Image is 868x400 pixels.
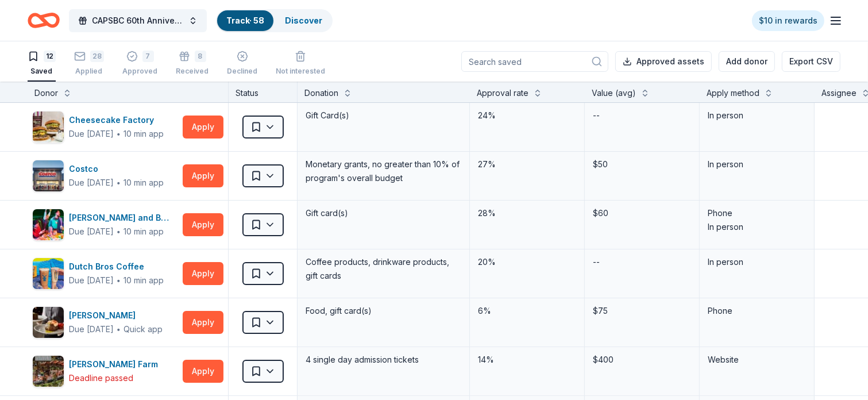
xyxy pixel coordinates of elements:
div: Donor [34,86,58,100]
button: 28Applied [74,46,104,82]
img: Image for Dutch Bros Coffee [33,258,64,289]
button: 7Approved [122,46,157,82]
div: In person [708,255,806,269]
div: Coffee products, drinkware products, gift cards [304,254,462,284]
button: Image for CostcoCostcoDue [DATE]∙10 min app [32,160,178,192]
div: 24% [477,107,577,124]
div: Donation [304,86,338,100]
img: Image for Knott's Berry Farm [33,356,64,387]
div: Dutch Bros Coffee [69,260,164,274]
div: Due [DATE] [69,176,114,190]
div: Saved [28,67,56,76]
div: 7 [142,51,154,62]
button: Track· 58Discover [216,9,333,32]
div: Received [176,67,209,76]
span: ∙ [116,178,121,187]
button: Not interested [276,46,325,82]
a: $10 in rewards [752,10,824,31]
div: -- [592,107,601,124]
div: In person [708,109,806,122]
div: Not interested [276,67,325,76]
div: 28% [477,205,577,221]
div: Costco [69,162,164,176]
button: Apply [183,164,223,187]
div: In person [708,157,806,171]
div: 10 min app [124,275,164,286]
div: Apply method [707,86,759,100]
div: Approval rate [477,86,528,100]
div: Quick app [124,324,163,335]
button: Apply [183,262,223,285]
div: Website [708,353,806,367]
div: Gift Card(s) [304,107,462,124]
div: 8 [195,51,206,62]
div: Due [DATE] [69,274,114,287]
button: Apply [183,360,223,383]
img: Image for Costco [33,160,64,191]
div: Deadline passed [69,371,133,385]
button: Apply [183,116,223,139]
div: 27% [477,156,577,172]
img: Image for Fleming's [33,307,64,338]
div: Due [DATE] [69,127,114,141]
button: Approved assets [615,51,712,72]
div: $60 [592,205,692,221]
div: Value (avg) [592,86,636,100]
button: Image for Knott's Berry Farm[PERSON_NAME] FarmDeadline passed [32,355,178,387]
div: 14% [477,352,577,368]
span: ∙ [116,275,121,285]
div: In person [708,220,806,234]
div: $50 [592,156,692,172]
a: Discover [285,16,322,25]
button: 12Saved [28,46,56,82]
div: Monetary grants, no greater than 10% of program's overall budget [304,156,462,186]
span: CAPSBC 60th Anniversary Gala & Silent Auction [92,14,184,28]
div: $400 [592,352,692,368]
button: Apply [183,311,223,334]
div: [PERSON_NAME] Farm [69,357,163,371]
div: 20% [477,254,577,270]
div: 28 [90,51,104,62]
button: Image for Dave and Busters[PERSON_NAME] and BustersDue [DATE]∙10 min app [32,209,178,241]
div: $75 [592,303,692,319]
button: Image for Cheesecake FactoryCheesecake FactoryDue [DATE]∙10 min app [32,111,178,143]
button: Image for Fleming's[PERSON_NAME]Due [DATE]∙Quick app [32,306,178,339]
div: -- [592,254,601,270]
div: 4 single day admission tickets [304,352,462,368]
button: CAPSBC 60th Anniversary Gala & Silent Auction [69,9,207,32]
div: 12 [44,51,56,62]
button: 8Received [176,46,209,82]
div: Food, gift card(s) [304,303,462,319]
div: [PERSON_NAME] [69,309,163,322]
div: Due [DATE] [69,322,114,336]
div: Cheesecake Factory [69,113,164,127]
div: Due [DATE] [69,225,114,239]
span: ∙ [116,129,121,139]
div: Applied [74,67,104,76]
a: Track· 58 [226,16,264,25]
span: ∙ [116,226,121,236]
div: 10 min app [124,128,164,140]
a: Home [28,7,60,34]
img: Image for Dave and Busters [33,209,64,240]
button: Declined [227,46,257,82]
div: Status [229,82,298,102]
img: Image for Cheesecake Factory [33,111,64,143]
div: Declined [227,67,257,76]
div: 6% [477,303,577,319]
div: Phone [708,304,806,318]
div: Gift card(s) [304,205,462,221]
div: Approved [122,67,157,76]
button: Export CSV [782,51,840,72]
button: Image for Dutch Bros CoffeeDutch Bros CoffeeDue [DATE]∙10 min app [32,257,178,290]
div: 10 min app [124,226,164,237]
button: Add donor [719,51,775,72]
div: 10 min app [124,177,164,189]
div: [PERSON_NAME] and Busters [69,211,178,225]
input: Search saved [461,51,608,72]
button: Apply [183,213,223,236]
div: Phone [708,206,806,220]
div: Assignee [821,86,857,100]
span: ∙ [116,324,121,334]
